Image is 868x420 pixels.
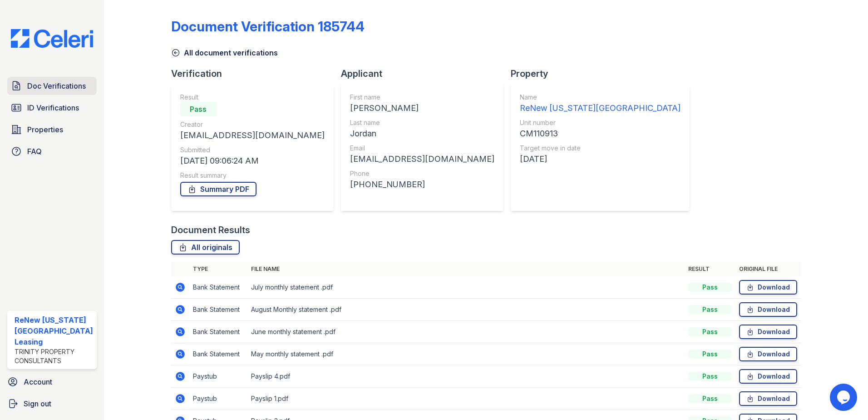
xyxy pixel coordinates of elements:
span: Sign out [24,398,51,409]
div: First name [350,93,494,102]
td: Bank Statement [189,276,247,299]
th: File name [247,262,685,276]
span: Doc Verifications [27,80,86,91]
th: Type [189,262,247,276]
a: Download [739,280,797,295]
td: June monthly statement .pdf [247,321,685,343]
td: Paystub [189,365,247,388]
span: Properties [27,124,63,135]
div: Phone [350,169,494,178]
div: Target move in date [520,144,681,153]
td: Payslip 4.pdf [247,365,685,388]
td: Bank Statement [189,299,247,321]
a: Download [739,369,797,384]
div: [DATE] [520,153,681,165]
td: Bank Statement [189,343,247,365]
div: Unit number [520,118,681,127]
div: Property [511,67,697,80]
span: Account [24,376,52,387]
div: Pass [688,327,732,336]
div: Jordan [350,127,494,140]
div: Creator [180,120,325,129]
a: Doc Verifications [7,77,97,95]
a: Download [739,302,797,317]
div: ReNew [US_STATE][GEOGRAPHIC_DATA] Leasing [15,315,93,347]
div: Verification [171,67,341,80]
a: All originals [171,240,240,255]
a: Name ReNew [US_STATE][GEOGRAPHIC_DATA] [520,93,681,115]
span: FAQ [27,146,42,157]
td: Bank Statement [189,321,247,343]
a: ID Verifications [7,99,97,117]
a: All document verifications [171,47,278,58]
div: Pass [688,350,732,359]
td: Payslip 1.pdf [247,388,685,410]
div: CM110913 [520,127,681,140]
div: Pass [688,305,732,314]
th: Result [685,262,735,276]
a: Download [739,325,797,339]
a: Account [4,373,100,391]
div: [DATE] 09:06:24 AM [180,155,325,167]
div: Result summary [180,171,325,180]
div: Name [520,93,681,102]
div: Pass [688,283,732,292]
div: Document Verification 185744 [171,18,365,35]
div: Email [350,144,494,153]
div: [EMAIL_ADDRESS][DOMAIN_NAME] [180,129,325,142]
td: August Monthly statement .pdf [247,299,685,321]
div: ReNew [US_STATE][GEOGRAPHIC_DATA] [520,102,681,115]
div: Trinity Property Consultants [15,347,93,365]
div: Submitted [180,145,325,155]
div: [PERSON_NAME] [350,102,494,115]
span: ID Verifications [27,102,79,113]
td: Paystub [189,388,247,410]
iframe: chat widget [830,384,859,411]
div: [EMAIL_ADDRESS][DOMAIN_NAME] [350,153,494,165]
a: Summary PDF [180,182,256,196]
a: Download [739,347,797,361]
div: Applicant [341,67,511,80]
a: Download [739,391,797,406]
td: May monthly statement .pdf [247,343,685,365]
a: Properties [7,120,97,139]
th: Original file [735,262,801,276]
div: Last name [350,118,494,127]
div: Result [180,93,325,102]
div: Pass [688,372,732,381]
div: [PHONE_NUMBER] [350,178,494,191]
div: Pass [688,394,732,403]
div: Pass [180,102,217,116]
a: Sign out [4,395,100,413]
td: July monthly statement .pdf [247,276,685,299]
a: FAQ [7,142,97,160]
img: CE_Logo_Blue-a8612792a0a2168367f1c8372b55b34899dd931a85d93a1a3d3e32e68fde9ad4.png [4,29,100,48]
div: Document Results [171,224,250,236]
